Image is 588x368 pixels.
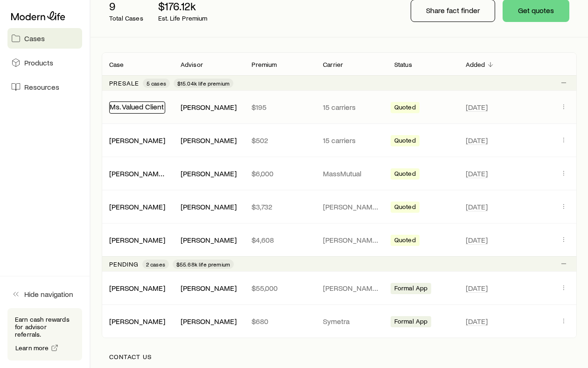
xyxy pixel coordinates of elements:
[466,283,488,293] span: [DATE]
[109,317,165,326] div: [PERSON_NAME]
[176,260,230,268] span: $55.68k life premium
[109,136,165,144] a: [PERSON_NAME]
[252,169,308,178] p: $6,000
[109,79,139,87] p: Presale
[323,136,379,145] p: 15 carriers
[147,79,166,87] span: 5 cases
[466,169,488,178] span: [DATE]
[394,103,416,113] span: Quoted
[394,170,416,180] span: Quoted
[394,203,416,213] span: Quoted
[109,235,165,245] div: [PERSON_NAME]
[109,283,165,292] a: [PERSON_NAME]
[394,137,416,146] span: Quoted
[466,202,488,211] span: [DATE]
[181,317,237,326] div: [PERSON_NAME]
[252,136,308,145] p: $502
[394,236,416,246] span: Quoted
[181,283,237,293] div: [PERSON_NAME]
[109,202,165,211] a: [PERSON_NAME]
[252,283,308,293] p: $55,000
[394,317,428,327] span: Formal App
[252,202,308,211] p: $3,732
[24,34,45,43] span: Cases
[24,82,59,92] span: Resources
[323,61,343,68] p: Carrier
[181,235,237,245] div: [PERSON_NAME]
[252,317,308,326] p: $680
[466,235,488,245] span: [DATE]
[109,353,569,361] p: Contact us
[7,77,82,97] a: Resources
[466,102,488,112] span: [DATE]
[323,202,379,211] p: [PERSON_NAME] [PERSON_NAME]
[181,136,237,145] div: [PERSON_NAME]
[109,260,139,268] p: Pending
[110,102,164,111] a: Ms. Valued Client
[7,308,82,361] div: Earn cash rewards for advisor referrals.Learn more
[109,283,165,293] div: [PERSON_NAME]
[109,169,230,178] a: [PERSON_NAME] & [PERSON_NAME]
[15,345,49,351] span: Learn more
[323,235,379,245] p: [PERSON_NAME] [PERSON_NAME]
[181,61,203,68] p: Advisor
[177,79,230,87] span: $15.04k life premium
[7,52,82,73] a: Products
[426,6,480,15] p: Share fact finder
[7,284,82,304] button: Hide navigation
[7,28,82,49] a: Cases
[466,317,488,326] span: [DATE]
[323,283,379,293] p: [PERSON_NAME] [PERSON_NAME]
[181,102,237,112] div: [PERSON_NAME]
[15,316,75,338] p: Earn cash rewards for advisor referrals.
[109,136,165,145] div: [PERSON_NAME]
[158,14,208,22] p: Est. Life Premium
[109,14,143,22] p: Total Cases
[24,58,53,67] span: Products
[181,202,237,212] div: [PERSON_NAME]
[323,102,379,112] p: 15 carriers
[109,317,165,325] a: [PERSON_NAME]
[109,61,124,68] p: Case
[394,284,428,294] span: Formal App
[102,52,577,338] div: Client cases
[146,260,165,268] span: 2 cases
[109,202,165,212] div: [PERSON_NAME]
[109,235,165,244] a: [PERSON_NAME]
[323,169,379,178] p: MassMutual
[252,235,308,245] p: $4,608
[181,169,237,179] div: [PERSON_NAME]
[394,61,412,68] p: Status
[466,136,488,145] span: [DATE]
[109,169,166,179] div: [PERSON_NAME] & [PERSON_NAME]
[466,61,485,68] p: Added
[109,101,165,114] div: Ms. Valued Client
[24,289,73,299] span: Hide navigation
[252,102,308,112] p: $195
[252,61,277,68] p: Premium
[323,317,379,326] p: Symetra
